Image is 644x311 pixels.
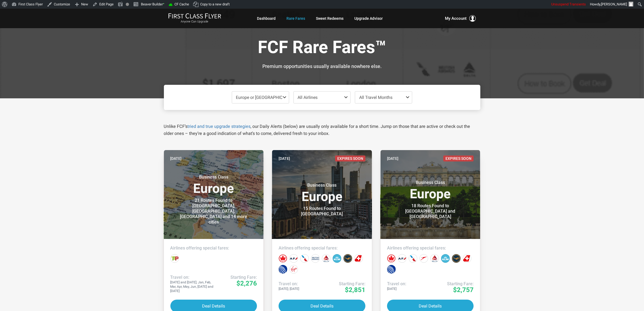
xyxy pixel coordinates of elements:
div: Lufthansa [452,254,461,263]
div: 21 Routes Found to [GEOGRAPHIC_DATA], [GEOGRAPHIC_DATA], [GEOGRAPHIC_DATA] and 14 more cities [180,198,247,225]
button: My Account [445,15,476,22]
div: KLM [333,254,341,263]
span: • [163,1,164,7]
div: Lufthansa [344,254,352,263]
a: Dashboard [257,14,276,23]
time: [DATE] [279,155,290,161]
a: tried and true upgrade strategies [188,124,251,129]
h1: FCF Rare Fares™ [168,38,476,59]
a: Sweet Redeems [316,14,344,23]
div: Delta Airlines [322,254,331,263]
span: Europe or [GEOGRAPHIC_DATA] [236,95,296,100]
a: Upgrade Advisor [355,14,383,23]
div: Delta Airlines [430,254,439,263]
h3: Premium opportunities usually available nowhere else. [168,64,476,69]
div: Air Canada [387,254,396,263]
h4: Airlines offering special fares: [170,245,257,251]
small: Business Class [180,174,247,180]
span: [PERSON_NAME] [601,2,627,6]
span: Expires Soon [443,155,474,161]
div: Virgin Atlantic [289,265,298,274]
div: Air Canada [279,254,287,263]
h3: Europe [279,183,365,203]
div: Air France [398,254,407,263]
div: 18 Routes Found to [GEOGRAPHIC_DATA] and [GEOGRAPHIC_DATA] [397,203,464,219]
div: American Airlines [409,254,417,263]
span: Expires Soon [335,155,365,161]
div: British Airways [311,254,320,263]
div: Air France [289,254,298,263]
div: Swiss [463,254,471,263]
h3: Europe [170,174,257,195]
a: Rare Fares [287,14,305,23]
small: Business Class [288,183,356,188]
small: Anyone Can Upgrade [168,20,221,24]
div: American Airlines [300,254,309,263]
span: All Travel Months [359,95,392,100]
h4: Airlines offering special fares: [387,245,474,251]
div: Austrian Airlines‎ [420,254,428,263]
p: Unlike FCF’s , our Daily Alerts (below) are usually only available for a short time. Jump on thos... [164,123,480,137]
div: KLM [441,254,450,263]
span: Unsuspend Transients [551,2,586,6]
h4: Airlines offering special fares: [279,245,365,251]
div: United [387,265,396,274]
small: Business Class [397,180,464,185]
div: TAP Portugal [170,254,179,263]
h3: Europe [387,180,474,200]
img: First Class Flyer [168,13,221,19]
time: [DATE] [170,155,182,161]
div: Swiss [354,254,363,263]
div: 15 Routes Found to [GEOGRAPHIC_DATA] [288,206,356,217]
span: My Account [445,15,467,22]
span: All Airlines [298,95,318,100]
time: [DATE] [387,155,398,161]
div: United [279,265,287,274]
a: First Class FlyerAnyone Can Upgrade [168,13,221,24]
